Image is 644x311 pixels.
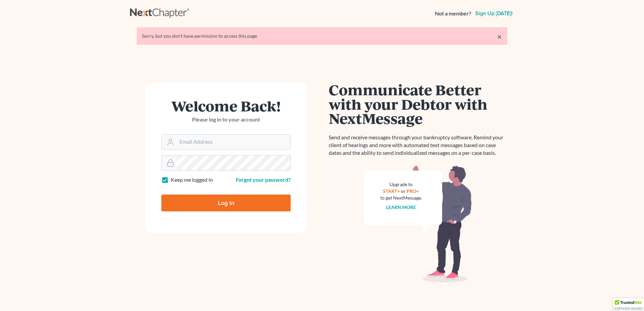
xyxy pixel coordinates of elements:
[474,11,514,16] a: Sign up [DATE]!
[380,181,422,188] div: Upgrade to
[383,188,400,194] a: START+
[177,135,290,149] input: Email Address
[329,82,507,126] h1: Communicate Better with your Debtor with NextMessage
[380,195,422,201] div: to get NextMessage.
[161,116,291,124] p: Please log in to your account
[401,188,406,194] span: or
[407,188,419,194] a: PRO+
[435,10,471,18] strong: Not a member?
[364,165,472,283] img: nextmessage_bg-59042aed3d76b12b5cd301f8e5b87938c9018125f34e5fa2b7a6b67550977c72.svg
[236,176,291,183] a: Forgot your password?
[161,99,291,113] h1: Welcome Back!
[171,176,213,184] label: Keep me logged in
[142,33,502,39] div: Sorry, but you don't have permission to access this page
[161,195,291,211] input: Log In
[497,33,502,41] a: ×
[329,134,507,157] p: Send and receive messages through your bankruptcy software. Remind your client of hearings and mo...
[613,298,644,311] div: TrustedSite Certified
[386,204,416,210] a: Learn more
